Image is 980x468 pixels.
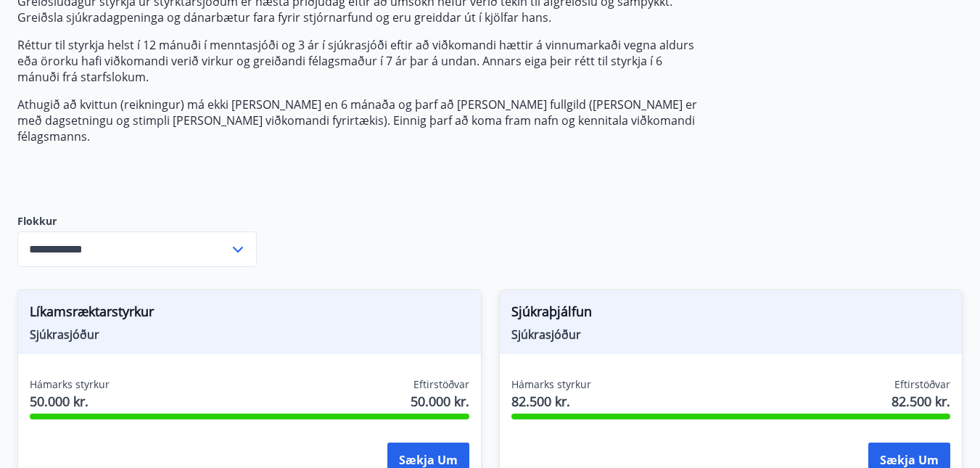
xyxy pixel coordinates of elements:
[17,214,257,229] label: Flokkur
[17,97,702,144] p: Athugið að kvittun (reikningur) má ekki [PERSON_NAME] en 6 mánaða og þarf að [PERSON_NAME] fullgi...
[30,392,110,411] span: 50.000 kr.
[511,302,951,327] span: Sjúkraþjálfun
[30,377,110,392] span: Hámarks styrkur
[413,377,469,392] span: Eftirstöðvar
[511,392,591,411] span: 82.500 kr.
[411,392,469,411] span: 50.000 kr.
[892,392,950,411] span: 82.500 kr.
[30,302,469,327] span: Líkamsræktarstyrkur
[511,327,951,342] span: Sjúkrasjóður
[511,377,591,392] span: Hámarks styrkur
[17,37,702,85] p: Réttur til styrkja helst í 12 mánuði í menntasjóði og 3 ár í sjúkrasjóði eftir að viðkomandi hætt...
[30,327,469,342] span: Sjúkrasjóður
[894,377,950,392] span: Eftirstöðvar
